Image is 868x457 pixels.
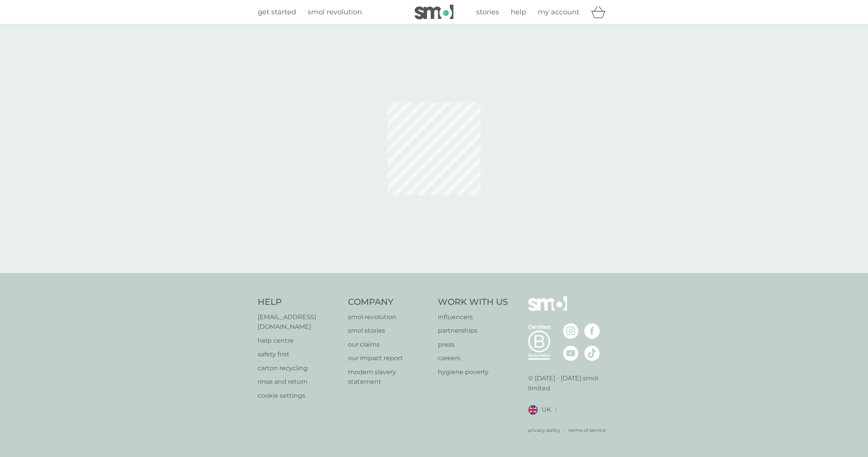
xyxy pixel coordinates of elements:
[438,353,508,363] a: careers
[438,367,508,377] a: hygiene poverty
[258,7,296,18] a: get started
[438,296,508,308] h4: Work With Us
[563,345,579,361] img: visit the smol Youtube page
[415,5,453,19] img: smol
[348,296,431,308] h4: Company
[584,345,600,361] img: visit the smol Tiktok page
[348,312,431,322] a: smol revolution
[528,426,560,434] a: privacy policy
[542,405,551,415] span: UK
[476,8,499,16] span: stories
[438,340,508,350] a: press
[568,426,606,434] a: terms of service
[258,377,340,387] a: rinse and return
[511,8,526,16] span: help
[348,367,431,387] a: modern slavery statement
[563,323,579,339] img: visit the smol Instagram page
[258,349,340,359] a: safety first
[538,8,579,16] span: my account
[258,8,296,16] span: get started
[348,353,431,363] a: our impact report
[438,326,508,336] a: partnerships
[528,373,611,393] p: © [DATE] - [DATE] smol limited
[258,363,340,373] a: carton recycling
[438,312,508,322] a: influencers
[308,8,362,16] span: smol revolution
[258,296,340,308] h4: Help
[476,7,499,18] a: stories
[591,4,610,20] div: basket
[528,296,567,323] img: smol
[348,340,431,350] a: our claims
[555,408,557,412] img: select a new location
[258,336,340,346] a: help centre
[348,326,431,336] a: smol stories
[538,7,579,18] a: my account
[258,391,340,401] a: cookie settings
[258,312,340,332] a: [EMAIL_ADDRESS][DOMAIN_NAME]
[584,323,600,339] img: visit the smol Facebook page
[528,405,538,415] img: UK flag
[511,7,526,18] a: help
[308,7,362,18] a: smol revolution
